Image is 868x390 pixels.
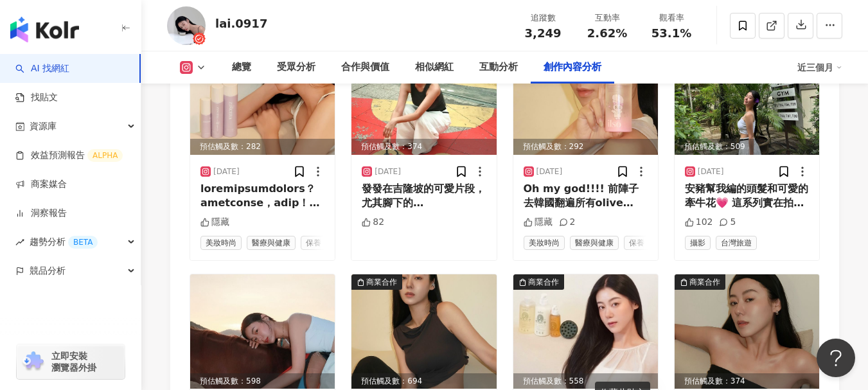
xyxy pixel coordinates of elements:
[15,62,69,75] a: searchAI 找網紅
[351,40,496,155] img: post-image
[675,373,819,389] div: 預估觸及數：374
[587,27,627,40] span: 2.62%
[375,166,401,177] div: [DATE]
[30,227,98,256] span: 趨勢分析
[583,12,632,24] div: 互動率
[247,236,296,250] span: 醫療與健康
[513,373,658,389] div: 預估觸及數：558
[675,274,819,389] img: post-image
[689,276,720,288] div: 商業合作
[21,351,46,372] img: chrome extension
[524,182,648,211] div: Oh my god!!!! 前陣子去韓國翻遍所有olive young都因為全被掃空而買不到的 @ilso_tw 粉刺導出和去黑頭鏟!!! 直到回來後來還心心念念上網購買，沒想到現在居然收到合作...
[167,6,206,45] img: KOL Avatar
[513,274,658,389] img: post-image
[68,236,98,249] div: BETA
[190,274,335,389] img: post-image
[675,274,819,389] div: post-image商業合作預估觸及數：374
[30,256,66,285] span: 競品分析
[213,166,240,177] div: [DATE]
[351,373,496,389] div: 預估觸及數：694
[215,15,267,31] div: lai.0917
[528,276,559,288] div: 商業合作
[351,40,496,155] div: post-image預估觸及數：374
[200,236,242,250] span: 美妝時尚
[685,182,809,211] div: 安豬幫我編的頭髮和可愛的牽牛花💗 這系列實在拍太多美照每張都好喜歡🥹✨ Bra top @cloud_inc_tw
[479,60,518,75] div: 互動分析
[15,238,24,247] span: rise
[525,26,562,40] span: 3,249
[685,236,711,250] span: 攝影
[719,216,736,229] div: 5
[351,139,496,155] div: 預估觸及數：374
[351,274,496,389] div: post-image商業合作預估觸及數：694
[817,339,855,377] iframe: Help Scout Beacon - Open
[651,27,691,40] span: 53.1%
[513,139,658,155] div: 預估觸及數：292
[15,149,123,162] a: 效益預測報告ALPHA
[17,344,125,379] a: chrome extension立即安裝 瀏覽器外掛
[675,40,819,155] img: post-image
[30,112,57,141] span: 資源庫
[15,178,67,191] a: 商案媒合
[415,60,454,75] div: 相似網紅
[351,274,496,389] img: post-image
[200,182,324,211] div: loremipsumdolors？ ametconse，adip！ eli @seddoei_temp incididunt🤩 utlaboreetdo📝 magnaaliquaenim，adm...
[513,40,658,155] img: post-image
[675,40,819,155] div: post-image預估觸及數：509
[536,166,563,177] div: [DATE]
[647,12,696,24] div: 觀看率
[366,276,397,288] div: 商業合作
[716,236,757,250] span: 台灣旅遊
[559,216,576,229] div: 2
[570,236,619,250] span: 醫療與健康
[698,166,724,177] div: [DATE]
[51,350,96,373] span: 立即安裝 瀏覽器外掛
[513,274,658,389] div: post-image商業合作預估觸及數：558
[10,17,79,42] img: logo
[190,40,335,155] img: post-image
[362,216,384,229] div: 82
[277,60,315,75] div: 受眾分析
[15,207,67,220] a: 洞察報告
[685,216,713,229] div: 102
[362,182,486,211] div: 發發在吉隆坡的可愛片段，尤其腳下的[PERSON_NAME]🍟🤩那天是難得的自由時間，穿著炭灰色的雲朵衣在[GEOGRAPHIC_DATA]悠哉的逛街，身心都很素希😌 Bra Top： @clo...
[190,139,335,155] div: 預估觸及數：282
[544,60,601,75] div: 創作內容分析
[524,216,553,229] div: 隱藏
[518,12,567,24] div: 追蹤數
[341,60,389,75] div: 合作與價值
[797,57,842,78] div: 近三個月
[232,60,251,75] div: 總覽
[513,40,658,155] div: post-image商業合作預估觸及數：292
[190,274,335,389] div: post-image預估觸及數：598
[200,216,229,229] div: 隱藏
[524,236,565,250] span: 美妝時尚
[301,236,326,250] span: 保養
[190,373,335,389] div: 預估觸及數：598
[15,91,58,104] a: 找貼文
[190,40,335,155] div: post-image商業合作預估觸及數：282
[675,139,819,155] div: 預估觸及數：509
[624,236,650,250] span: 保養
